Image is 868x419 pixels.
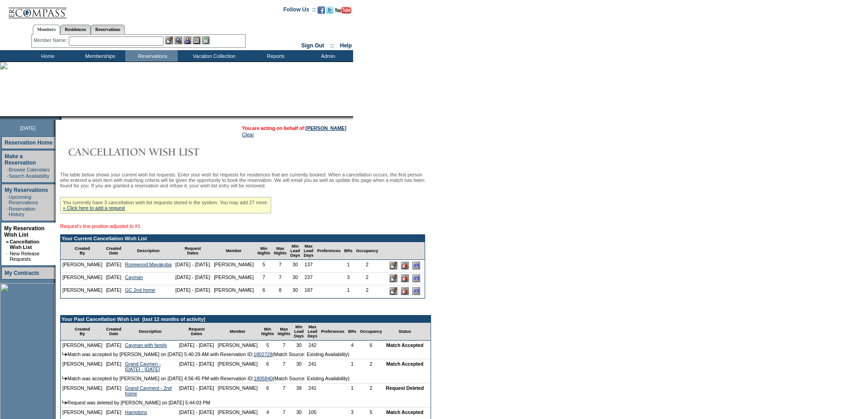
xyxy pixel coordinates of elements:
[61,398,431,408] td: Request was deleted by [PERSON_NAME] on [DATE] 5:44:03 PM
[20,125,36,131] span: [DATE]
[61,242,104,260] td: Created By
[165,36,173,44] img: b_edit.gif
[6,173,8,179] td: ·
[315,242,343,260] td: Preferences
[104,285,123,298] td: [DATE]
[60,25,91,34] a: Residences
[346,383,358,398] td: 1
[288,242,302,260] td: Min Lead Days
[61,350,431,359] td: Match was accepted by [PERSON_NAME] on [DATE] 5:40:29 AM with Reservation ID: (Match Source: Exis...
[10,239,39,250] a: Cancellation Wish List
[288,260,302,273] td: 30
[104,408,123,417] td: [DATE]
[354,242,380,260] td: Occupancy
[272,285,288,298] td: 8
[272,260,288,273] td: 7
[104,383,123,398] td: [DATE]
[175,262,211,267] nobr: [DATE] - [DATE]
[292,408,306,417] td: 30
[248,50,301,62] td: Reports
[292,383,306,398] td: 39
[259,323,276,341] td: Min Nights
[302,285,315,298] td: 187
[401,287,409,295] input: Delete this Request
[125,361,161,372] a: Grand Caymen - [DATE] - [DATE]
[125,342,167,348] a: Cayman with family
[346,408,358,417] td: 3
[6,206,8,217] td: ·
[386,409,423,415] nobr: Match Accepted
[104,359,123,374] td: [DATE]
[358,383,384,398] td: 2
[4,225,45,238] a: My Reservation Wish List
[60,197,271,213] div: You currently have 3 cancellation wish list requests stored in the system. You may add 27 more.
[179,409,214,415] nobr: [DATE] - [DATE]
[175,274,211,280] nobr: [DATE] - [DATE]
[9,173,49,179] a: Search Availability
[292,359,306,374] td: 30
[354,260,380,273] td: 2
[346,323,358,341] td: BRs
[259,408,276,417] td: 4
[9,206,36,217] a: Reservation History
[212,260,256,273] td: [PERSON_NAME]
[342,260,354,273] td: 1
[306,341,319,350] td: 242
[302,242,315,260] td: Max Lead Days
[62,352,67,356] img: arrow.gif
[272,242,288,260] td: Max Nights
[256,260,272,273] td: 5
[6,239,9,244] b: »
[104,242,123,260] td: Created Date
[412,274,420,282] input: Adjust this request's line position to #1
[335,7,351,14] img: Subscribe to our YouTube Channel
[73,50,125,62] td: Memberships
[330,42,334,49] span: ::
[178,50,248,62] td: Vacation Collection
[259,359,276,374] td: 6
[61,285,104,298] td: [PERSON_NAME]
[6,251,9,262] td: ·
[302,260,315,273] td: 137
[6,194,8,205] td: ·
[21,50,73,62] td: Home
[276,383,292,398] td: 7
[242,132,254,137] a: Clear
[216,359,260,374] td: [PERSON_NAME]
[91,25,125,34] a: Reservations
[346,341,358,350] td: 4
[216,408,260,417] td: [PERSON_NAME]
[61,260,104,273] td: [PERSON_NAME]
[326,9,334,15] a: Follow us on Twitter
[104,273,123,285] td: [DATE]
[125,385,171,396] a: Grand Cayment - 2nd home
[125,274,143,280] a: Cayman
[184,36,191,44] img: Impersonate
[358,359,384,374] td: 2
[302,273,315,285] td: 237
[216,323,260,341] td: Member
[125,262,171,267] a: Rosewood Mayakoba
[34,36,69,44] div: Member Name:
[61,359,104,374] td: [PERSON_NAME]
[62,116,62,120] img: blank.gif
[61,341,104,350] td: [PERSON_NAME]
[123,242,173,260] td: Description
[104,323,123,341] td: Created Date
[354,285,380,298] td: 2
[125,50,178,62] td: Reservations
[61,235,425,242] td: Your Current Cancellation Wish List
[306,408,319,417] td: 105
[306,383,319,398] td: 241
[326,6,334,14] img: Follow us on Twitter
[61,408,104,417] td: [PERSON_NAME]
[319,323,346,341] td: Preferences
[125,409,147,415] a: Hamptons
[242,125,346,131] span: You are acting on behalf of:
[276,341,292,350] td: 7
[175,36,182,44] img: View
[390,287,397,295] input: Edit this Request
[179,361,214,367] nobr: [DATE] - [DATE]
[412,287,420,295] input: Adjust this request's line position to #1
[292,323,306,341] td: Min Lead Days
